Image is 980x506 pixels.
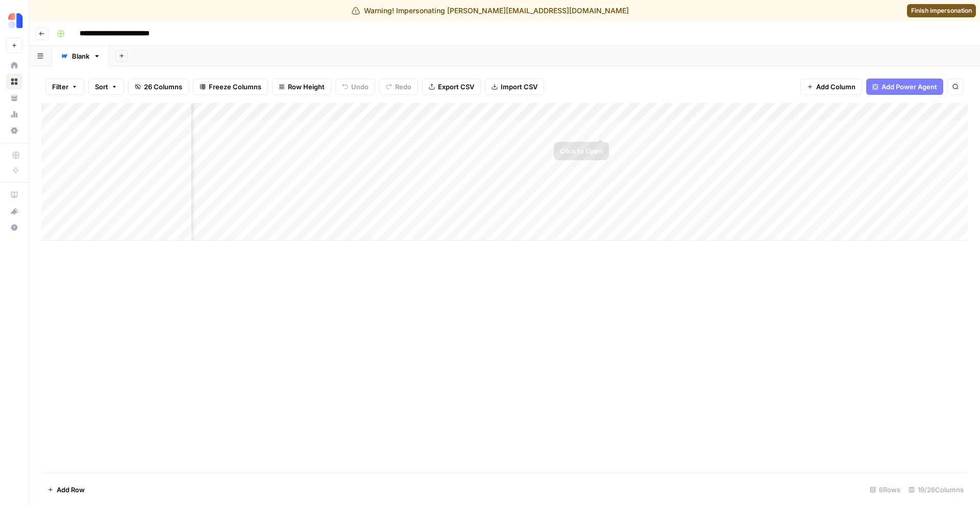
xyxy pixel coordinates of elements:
span: Sort [95,82,108,92]
button: Add Power Agent [866,79,943,95]
button: Workspace: Ammo [6,8,22,34]
span: Finish impersonation [911,6,972,15]
span: Add Power Agent [881,82,937,92]
a: Your Data [6,90,22,106]
button: 26 Columns [128,79,189,95]
span: Add Row [57,485,85,495]
button: Redo [379,79,418,95]
a: Home [6,57,22,73]
button: Add Column [800,79,862,95]
button: Filter [45,79,84,95]
div: Click to Open [560,146,603,156]
a: Usage [6,106,22,122]
a: Browse [6,73,22,90]
span: Import CSV [501,82,537,92]
span: Add Column [816,82,855,92]
a: Finish impersonation [907,4,976,17]
button: Export CSV [422,79,481,95]
span: 26 Columns [144,82,182,92]
div: Blank [72,51,89,61]
span: Filter [52,82,68,92]
button: Sort [88,79,124,95]
img: Ammo Logo [6,12,24,30]
button: Freeze Columns [193,79,268,95]
a: AirOps Academy [6,187,22,203]
span: Row Height [288,82,325,92]
div: 6 Rows [866,482,904,498]
span: Export CSV [438,82,474,92]
span: Undo [351,82,369,92]
button: Add Row [41,482,91,498]
button: Row Height [272,79,331,95]
div: 19/26 Columns [904,482,968,498]
a: Settings [6,122,22,139]
button: Import CSV [485,79,544,95]
span: Redo [395,82,411,92]
button: Help + Support [6,219,22,236]
div: Warning! Impersonating [PERSON_NAME][EMAIL_ADDRESS][DOMAIN_NAME] [352,6,629,16]
button: Undo [335,79,375,95]
div: What's new? [7,204,22,219]
button: What's new? [6,203,22,219]
a: Blank [52,46,109,66]
span: Freeze Columns [209,82,261,92]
